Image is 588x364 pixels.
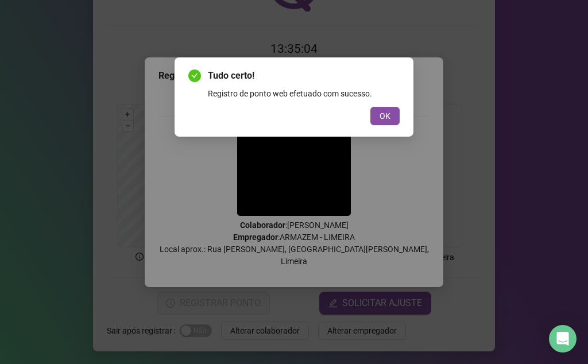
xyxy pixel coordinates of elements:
span: OK [380,110,390,122]
span: Tudo certo! [208,69,400,83]
button: OK [370,107,400,125]
span: check-circle [188,69,201,82]
div: Registro de ponto web efetuado com sucesso. [208,87,400,100]
div: Open Intercom Messenger [549,325,577,353]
